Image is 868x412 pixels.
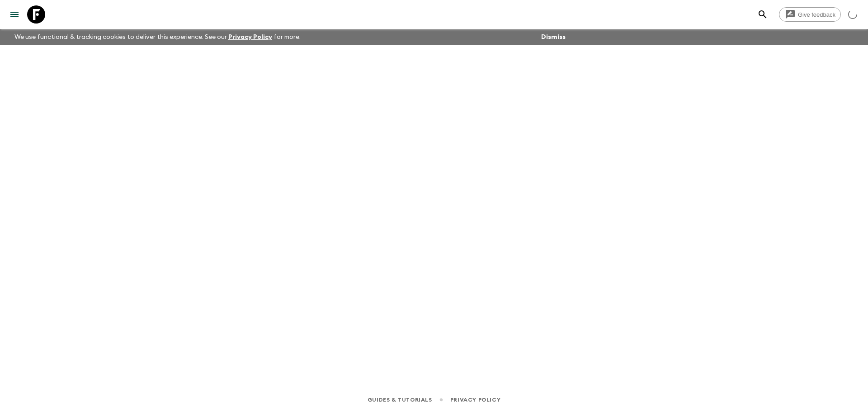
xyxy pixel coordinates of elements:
[5,5,24,24] button: menu
[779,7,841,22] a: Give feedback
[793,11,840,18] span: Give feedback
[368,395,432,405] a: Guides & Tutorials
[450,395,500,405] a: Privacy Policy
[539,31,568,43] button: Dismiss
[754,5,772,24] button: search adventures
[228,34,272,40] a: Privacy Policy
[11,29,304,45] p: We use functional & tracking cookies to deliver this experience. See our for more.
